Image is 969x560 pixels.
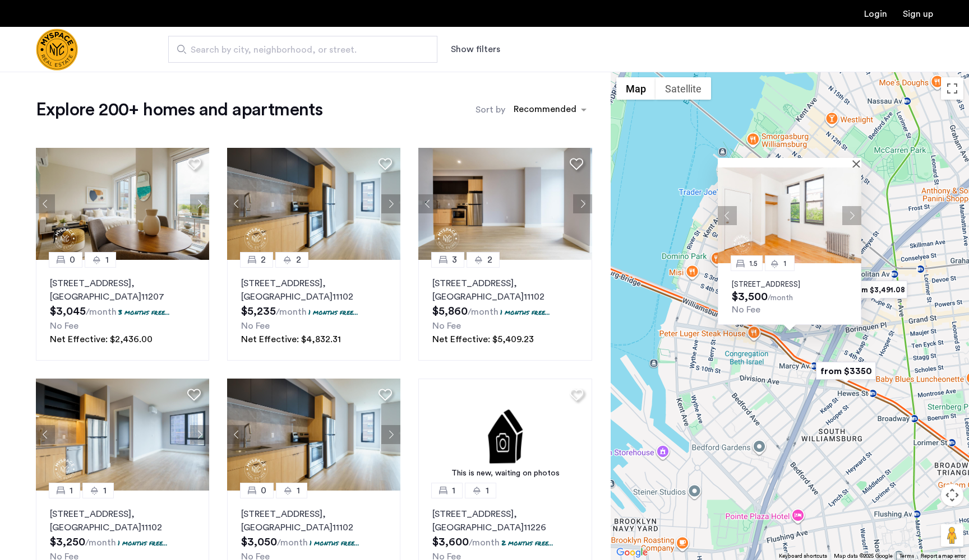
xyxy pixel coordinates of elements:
sub: /month [85,538,116,547]
p: 1 months free... [310,538,359,548]
span: 1 [783,260,786,267]
sub: /month [277,538,308,547]
p: [STREET_ADDRESS] 11102 [50,507,195,534]
a: Open this area in Google Maps (opens a new window) [613,545,650,560]
img: 2.gif [418,379,592,491]
span: $3,600 [432,536,469,548]
a: This is new, waiting on photos [418,379,592,491]
span: 1 [70,484,73,497]
label: Sort by [476,103,505,116]
h1: Explore 200+ homes and apartments [36,99,322,121]
button: Previous apartment [718,206,737,225]
sub: /month [86,307,117,316]
span: 1.5 [749,260,758,267]
button: Previous apartment [227,194,246,213]
button: Map camera controls [941,484,963,506]
span: Map data ©2025 Google [834,553,893,559]
button: Previous apartment [36,425,55,444]
img: 1997_638519966982966758.png [36,379,210,491]
div: This is new, waiting on photos [424,468,587,479]
a: Terms (opens in new tab) [899,552,914,560]
img: 1997_638519001096654587.png [36,148,210,260]
span: Net Effective: $5,409.23 [432,335,534,344]
a: 01[STREET_ADDRESS], [GEOGRAPHIC_DATA]112073 months free...No FeeNet Effective: $2,436.00 [36,260,209,361]
span: $3,050 [241,536,277,548]
span: No Fee [50,321,79,330]
p: 1 months free... [500,307,550,317]
p: [STREET_ADDRESS] 11102 [432,277,578,304]
span: 0 [70,253,75,267]
p: 1 months free... [308,307,358,317]
span: 0 [261,484,266,497]
span: $5,235 [241,306,276,317]
p: 1 months free... [118,538,168,548]
div: from $3350 [811,358,880,384]
button: Show or hide filters [451,43,500,56]
span: 1 [105,253,109,267]
span: $3,500 [732,291,768,302]
sub: /month [768,294,793,302]
button: Next apartment [381,194,400,213]
p: [STREET_ADDRESS] 11102 [241,507,386,534]
button: Next apartment [381,425,400,444]
img: Google [613,545,650,560]
div: Recommended [512,102,576,119]
button: Keyboard shortcuts [779,552,827,560]
span: Net Effective: $2,436.00 [50,335,153,344]
p: [STREET_ADDRESS] [732,280,847,289]
a: 32[STREET_ADDRESS], [GEOGRAPHIC_DATA]111021 months free...No FeeNet Effective: $5,409.23 [418,260,592,361]
span: 2 [487,253,492,267]
img: 1997_638519968035243270.png [227,148,401,260]
span: No Fee [432,321,461,330]
div: from $3,491.08 [843,277,912,302]
span: 1 [103,484,107,497]
p: [STREET_ADDRESS] 11207 [50,277,195,304]
span: No Fee [732,305,760,314]
span: No Fee [241,321,270,330]
button: Previous apartment [36,194,55,213]
p: 3 months free... [118,307,170,317]
span: Net Effective: $4,832.31 [241,335,341,344]
a: Registration [903,10,933,18]
button: Show street map [616,77,656,100]
sub: /month [468,307,499,316]
ng-select: sort-apartment [508,100,592,120]
p: [STREET_ADDRESS] 11102 [241,277,386,304]
button: Show satellite imagery [656,77,711,100]
button: Previous apartment [227,425,246,444]
span: 1 [452,484,455,497]
span: 3 [452,253,457,267]
img: logo [36,29,78,71]
button: Next apartment [573,194,592,213]
sub: /month [276,307,307,316]
input: Apartment Search [168,36,437,63]
a: Report a map error [921,552,966,560]
img: 1997_638519968069068022.png [418,148,592,260]
a: Cazamio Logo [36,29,78,71]
a: 22[STREET_ADDRESS], [GEOGRAPHIC_DATA]111021 months free...No FeeNet Effective: $4,832.31 [227,260,400,361]
iframe: chat widget [899,515,935,549]
sub: /month [469,538,500,547]
button: Next apartment [190,425,209,444]
button: Close [855,160,862,167]
span: 2 [261,253,266,267]
button: Toggle fullscreen view [941,77,963,100]
span: $3,045 [50,306,86,317]
span: 1 [486,484,489,497]
p: 2 months free... [501,538,553,548]
img: Apartment photo [718,167,861,263]
button: Next apartment [842,206,861,225]
span: 1 [297,484,300,497]
p: [STREET_ADDRESS] 11226 [432,507,578,534]
span: Search by city, neighborhood, or street. [191,43,406,57]
img: 1997_638519968035243270.png [227,379,401,491]
button: Previous apartment [418,194,437,213]
span: 2 [296,253,301,267]
span: $5,860 [432,306,468,317]
a: Login [864,10,887,18]
span: $3,250 [50,536,85,548]
button: Next apartment [190,194,209,213]
button: Drag Pegman onto the map to open Street View [941,524,963,547]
